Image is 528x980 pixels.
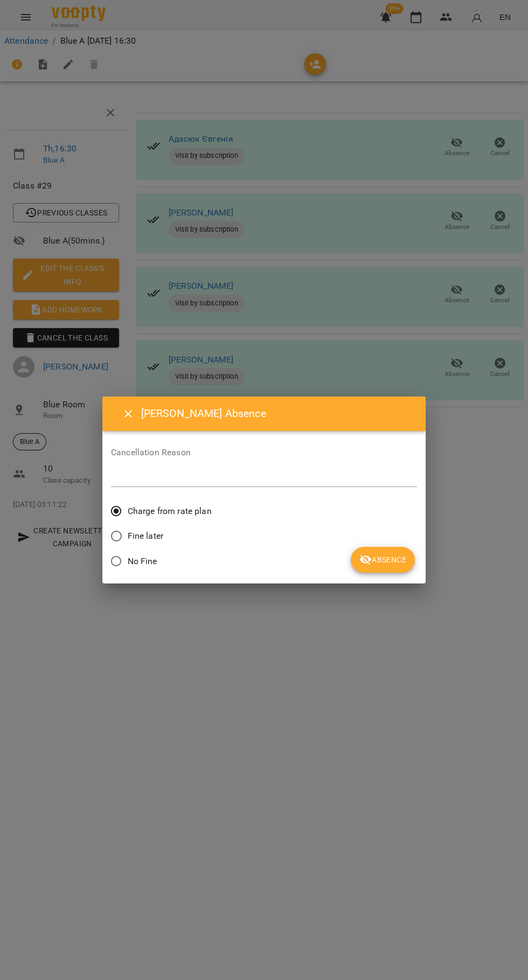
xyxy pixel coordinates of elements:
label: Cancellation Reason [111,448,417,457]
h6: [PERSON_NAME] Absence [141,405,413,422]
span: Charge from rate plan [128,505,212,518]
button: Absence [351,547,415,573]
span: No Fine [128,555,157,568]
span: Fine later [128,530,163,543]
button: Close [115,401,141,427]
span: Absence [359,553,406,566]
